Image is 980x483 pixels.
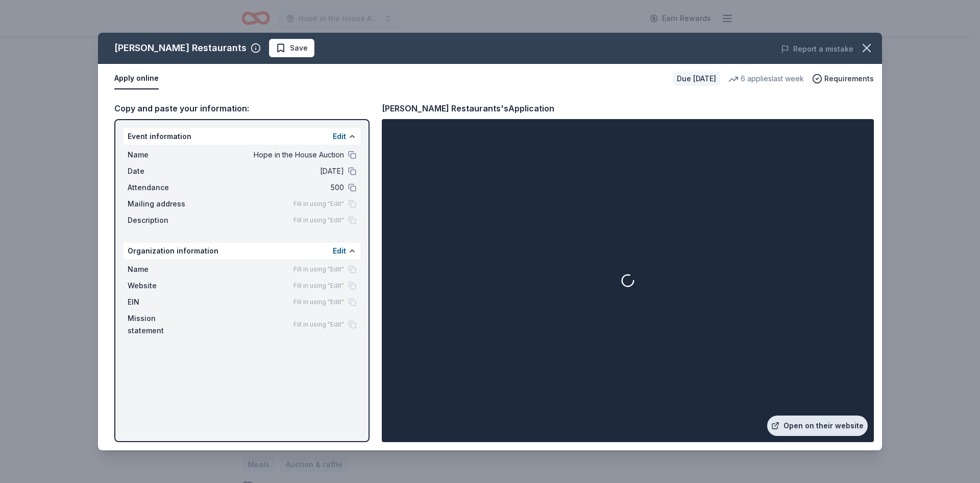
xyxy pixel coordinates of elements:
[124,128,360,145] div: Event information
[293,282,344,290] span: Fill in using "Edit"
[293,320,344,329] span: Fill in using "Edit"
[128,149,196,161] span: Name
[728,73,804,85] div: 6 applies last week
[128,165,196,177] span: Date
[293,200,344,208] span: Fill in using "Edit"
[128,214,196,226] span: Description
[382,102,554,115] div: [PERSON_NAME] Restaurants's Application
[128,312,196,337] span: Mission statement
[824,73,874,85] span: Requirements
[128,181,196,194] span: Attendance
[196,181,344,194] span: 500
[290,42,308,54] span: Save
[293,216,344,224] span: Fill in using "Edit"
[293,298,344,306] span: Fill in using "Edit"
[128,263,196,275] span: Name
[812,73,874,85] button: Requirements
[781,43,853,55] button: Report a mistake
[196,149,344,161] span: Hope in the House Auction
[114,102,370,115] div: Copy and paste your information:
[269,39,314,57] button: Save
[128,198,196,210] span: Mailing address
[114,68,159,89] button: Apply online
[673,72,720,86] div: Due [DATE]
[196,165,344,177] span: [DATE]
[293,265,344,273] span: Fill in using "Edit"
[124,243,360,259] div: Organization information
[767,416,868,436] a: Open on their website
[128,280,196,292] span: Website
[333,130,346,143] button: Edit
[128,296,196,308] span: EIN
[333,245,346,257] button: Edit
[114,40,247,56] div: [PERSON_NAME] Restaurants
